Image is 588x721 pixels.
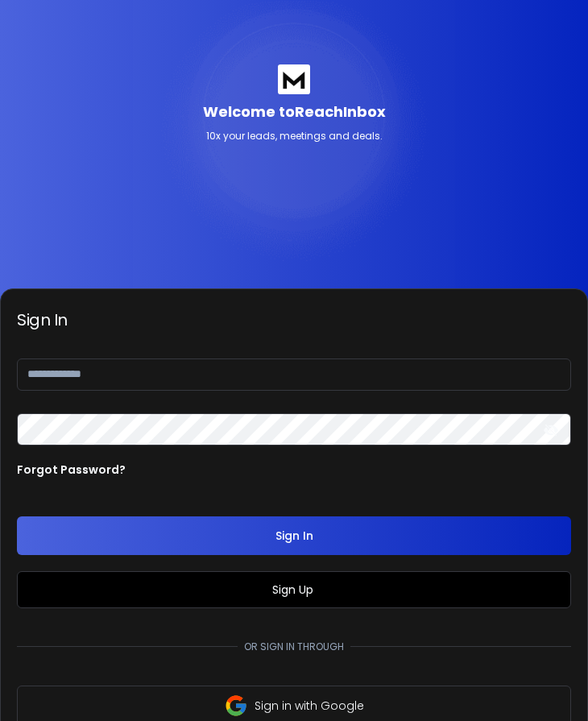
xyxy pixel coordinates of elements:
p: Or sign in through [238,640,350,653]
a: Sign Up [272,582,317,598]
p: Sign in with Google [255,698,364,714]
h3: Sign In [17,309,571,331]
img: logo [278,64,310,94]
p: Welcome to ReachInbox [203,101,386,123]
p: Forgot Password? [17,462,126,478]
p: 10x your leads, meetings and deals. [206,130,383,143]
button: Sign In [17,516,571,555]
